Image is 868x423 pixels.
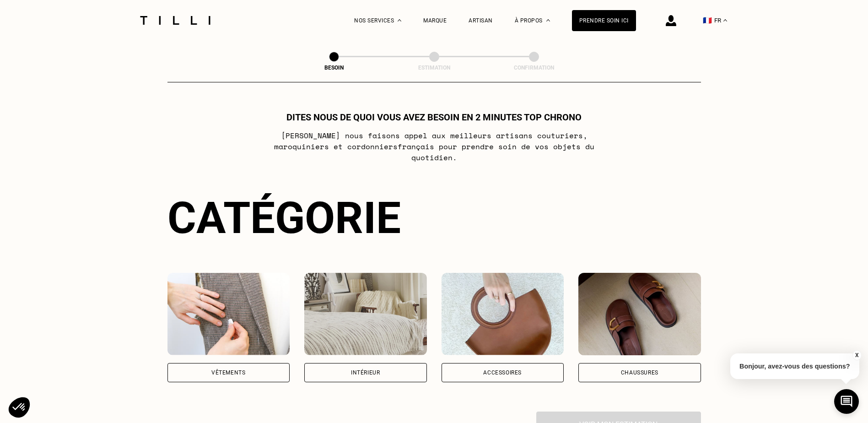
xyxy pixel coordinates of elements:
p: [PERSON_NAME] nous faisons appel aux meilleurs artisans couturiers , maroquiniers et cordonniers ... [253,130,615,163]
div: Confirmation [488,65,580,71]
img: menu déroulant [723,19,727,22]
p: Bonjour, avez-vous des questions? [730,353,859,379]
a: Artisan [469,17,493,24]
div: Vêtements [211,370,245,375]
img: Menu déroulant à propos [546,19,550,22]
div: Intérieur [351,370,380,375]
span: 🇫🇷 [703,16,712,25]
div: Accessoires [483,370,522,375]
div: Estimation [388,65,480,71]
img: Menu déroulant [398,19,401,22]
div: Catégorie [167,192,701,244]
img: icône connexion [666,15,676,26]
button: X [852,350,861,360]
h1: Dites nous de quoi vous avez besoin en 2 minutes top chrono [286,112,582,123]
img: Accessoires [442,273,564,355]
img: Vêtements [167,273,290,355]
a: Marque [423,17,447,24]
img: Chaussures [578,273,701,355]
img: Logo du service de couturière Tilli [137,16,214,25]
img: Intérieur [304,273,427,355]
a: Prendre soin ici [572,10,636,31]
div: Besoin [288,65,380,71]
div: Chaussures [621,370,658,375]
